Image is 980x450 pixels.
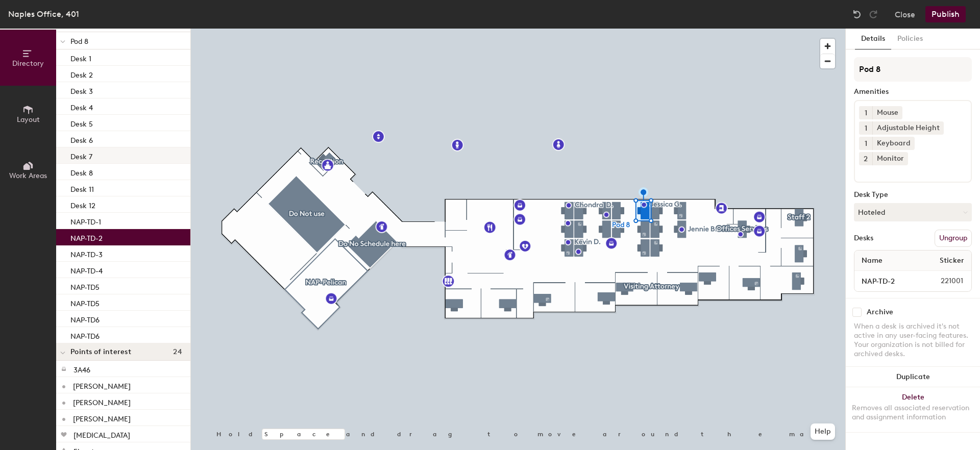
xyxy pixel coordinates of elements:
[70,117,93,129] p: Desk 5
[70,68,93,80] p: Desk 2
[12,59,44,68] span: Directory
[73,412,131,423] p: [PERSON_NAME]
[867,308,893,316] div: Archive
[852,404,974,422] div: Removes all associated reservation and assignment information
[70,182,94,194] p: Desk 11
[70,280,100,292] p: NAP-TD5
[73,363,90,374] p: 3A46
[70,198,95,210] p: Desk 12
[856,274,916,288] input: Unnamed desk
[70,166,93,178] p: Desk 8
[73,428,130,440] p: [MEDICAL_DATA]
[70,101,93,112] p: Desk 4
[70,247,103,259] p: NAP-TD-3
[73,395,131,407] p: [PERSON_NAME]
[70,231,103,243] p: NAP-TD-2
[855,29,891,49] button: Details
[811,423,835,440] button: Help
[70,37,88,46] span: Pod 8
[73,379,131,391] p: [PERSON_NAME]
[846,367,980,387] button: Duplicate
[173,348,182,356] span: 24
[854,88,972,96] div: Amenities
[868,9,878,19] img: Redo
[70,313,100,324] p: NAP-TD6
[925,6,966,22] button: Publish
[856,252,888,270] span: Name
[70,296,100,308] p: NAP-TD5
[70,348,131,356] span: Points of interest
[935,252,969,270] span: Sticker
[70,149,92,161] p: Desk 7
[70,52,91,63] p: Desk 1
[70,133,93,145] p: Desk 6
[872,106,902,119] div: Mouse
[70,329,100,341] p: NAP-TD6
[70,264,103,276] p: NAP-TD-4
[895,6,915,22] button: Close
[891,29,929,49] button: Policies
[872,137,915,150] div: Keyboard
[17,115,40,124] span: Layout
[852,9,862,19] img: Undo
[854,203,972,221] button: Hoteled
[70,215,101,227] p: NAP-TD-1
[9,171,47,180] span: Work Areas
[846,387,980,432] button: DeleteRemoves all associated reservation and assignment information
[865,123,867,134] span: 1
[854,234,873,242] div: Desks
[859,106,872,119] button: 1
[935,230,972,247] button: Ungroup
[872,121,944,135] div: Adjustable Height
[865,138,867,149] span: 1
[859,152,872,165] button: 2
[859,137,872,150] button: 1
[854,191,972,199] div: Desk Type
[70,84,93,96] p: Desk 3
[916,276,969,287] span: 221001
[865,108,867,118] span: 1
[854,322,972,359] div: When a desk is archived it's not active in any user-facing features. Your organization is not bil...
[8,8,79,20] div: Naples Office, 401
[864,154,868,164] span: 2
[859,121,872,135] button: 1
[872,152,908,165] div: Monitor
